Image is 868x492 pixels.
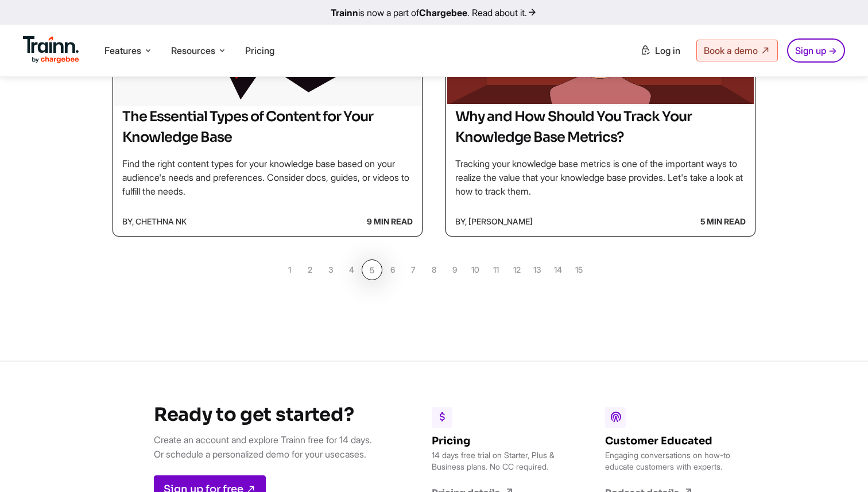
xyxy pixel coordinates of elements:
[444,259,465,280] a: 9
[300,259,320,280] a: 2
[787,38,845,63] a: Sign up →
[465,259,486,280] a: 10
[279,259,300,280] a: 1
[245,45,274,56] a: Pricing
[367,212,413,231] b: 9 min read
[424,259,444,280] a: 8
[455,212,533,231] span: by, [PERSON_NAME]
[154,403,372,426] h3: Ready to get started?
[362,259,382,280] a: 5
[23,36,79,64] img: Trainn Logo
[633,40,687,61] a: Log in
[700,212,746,231] b: 5 min read
[104,44,141,57] span: Features
[154,433,372,462] p: Create an account and explore Trainn free for 14 days. Or schedule a personalized demo for your u...
[331,7,358,18] b: Trainn
[171,44,215,57] span: Resources
[704,45,758,56] span: Book a demo
[382,259,403,280] a: 6
[122,106,413,148] h2: The Essential Types of Content for Your Knowledge Base
[419,7,467,18] b: Chargebee
[320,259,341,280] a: 3
[655,45,680,56] span: Log in
[527,259,548,280] a: 13
[432,435,564,447] h6: Pricing
[122,212,187,231] span: by, Chethna NK
[455,157,746,198] p: Tracking your knowledge base metrics is one of the important ways to realize the value that your ...
[403,259,424,280] a: 7
[696,40,778,61] a: Book a demo
[432,450,564,472] p: 14 days free trial on Starter, Plus & Business plans. No CC required.
[486,259,506,280] a: 11
[506,259,527,280] a: 12
[548,259,568,280] a: 14
[605,450,737,472] p: Engaging conversations on how-to educate customers with experts.
[605,435,737,447] h6: Customer Educated
[341,259,362,280] a: 4
[568,259,589,280] a: 15
[455,106,746,148] h2: Why and How Should You Track Your Knowledge Base Metrics?
[122,157,413,198] p: Find the right content types for your knowledge base based on your audience's needs and preferenc...
[811,437,868,492] iframe: Chat Widget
